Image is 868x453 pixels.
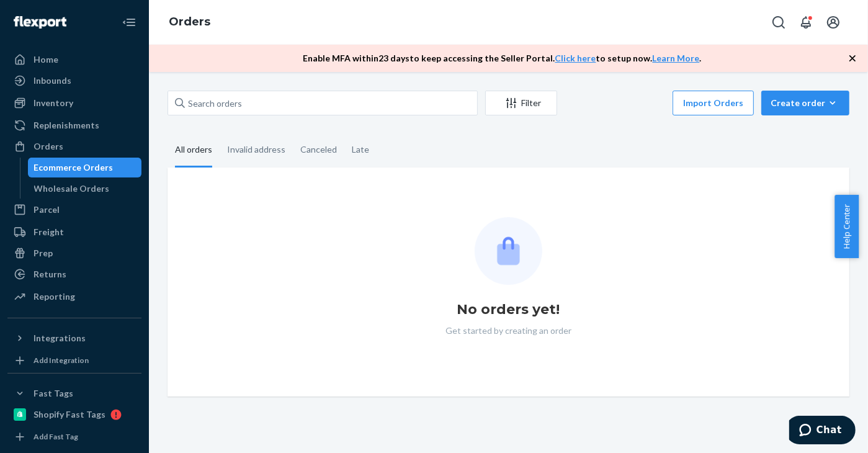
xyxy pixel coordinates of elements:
[34,332,86,344] div: Integrations
[7,328,141,348] button: Integrations
[34,408,105,421] div: Shopify Fast Tags
[766,10,791,35] button: Open Search Box
[34,53,58,66] div: Home
[7,353,141,368] a: Add Integration
[34,97,73,109] div: Inventory
[7,405,141,424] a: Shopify Fast Tags
[34,140,63,153] div: Orders
[169,15,210,29] a: Orders
[761,91,849,115] button: Create order
[34,74,71,87] div: Inbounds
[303,52,702,65] p: Enable MFA within 23 days to keep accessing the Seller Portal. to setup now. .
[673,91,754,115] button: Import Orders
[789,416,856,447] iframe: Opens a widget where you can chat to one of our agents
[117,10,141,35] button: Close Navigation
[7,264,141,284] a: Returns
[28,158,142,177] a: Ecommerce Orders
[821,10,846,35] button: Open account menu
[175,133,212,168] div: All orders
[159,4,220,40] ol: breadcrumbs
[34,226,64,238] div: Freight
[771,97,840,109] div: Create order
[352,133,369,166] div: Late
[7,383,141,403] button: Fast Tags
[34,161,114,174] div: Ecommerce Orders
[34,290,75,303] div: Reporting
[227,133,285,166] div: Invalid address
[34,182,110,195] div: Wholesale Orders
[794,10,818,35] button: Open notifications
[300,133,337,166] div: Canceled
[7,429,141,444] a: Add Fast Tag
[14,16,66,29] img: Flexport logo
[7,50,141,70] a: Home
[7,287,141,307] a: Reporting
[7,115,141,135] a: Replenishments
[653,53,700,63] a: Learn More
[7,137,141,156] a: Orders
[34,431,78,442] div: Add Fast Tag
[7,93,141,113] a: Inventory
[7,222,141,242] a: Freight
[7,243,141,263] a: Prep
[34,268,66,280] div: Returns
[34,247,53,259] div: Prep
[485,91,557,115] button: Filter
[34,355,89,366] div: Add Integration
[34,119,99,132] div: Replenishments
[457,300,560,320] h1: No orders yet!
[34,387,73,400] div: Fast Tags
[555,53,596,63] a: Click here
[168,91,478,115] input: Search orders
[475,217,542,285] img: Empty list
[486,97,557,109] div: Filter
[34,204,60,216] div: Parcel
[7,200,141,220] a: Parcel
[28,179,142,199] a: Wholesale Orders
[445,325,571,337] p: Get started by creating an order
[834,195,859,258] button: Help Center
[7,71,141,91] a: Inbounds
